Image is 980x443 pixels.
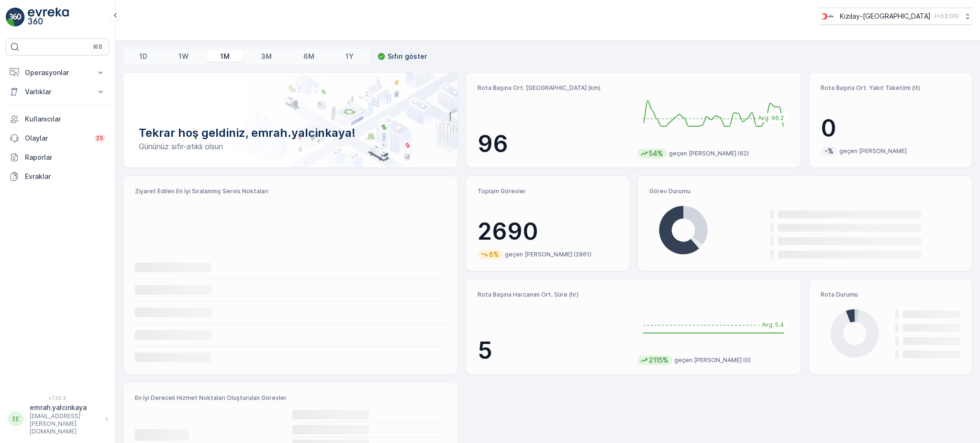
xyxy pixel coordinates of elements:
span: v 1.50.3 [6,395,109,401]
p: 0 [821,114,960,143]
p: geçen [PERSON_NAME] [839,147,907,155]
p: Varlıklar [25,87,90,97]
img: logo_light-DOdMpM7g.png [28,8,69,27]
img: logo [6,8,25,27]
p: Kızılay-[GEOGRAPHIC_DATA] [840,11,931,21]
p: Ziyaret Edilen En İyi Sıralanmış Servis Noktaları [135,188,446,195]
p: Rota Başına Harcanan Ort. Süre (hr) [478,291,629,299]
p: Rota Başına Ort. [GEOGRAPHIC_DATA] (km) [478,84,629,92]
p: 54% [648,149,664,158]
button: Varlıklar [6,82,109,101]
p: Olaylar [25,133,89,143]
p: 2115% [648,355,669,365]
p: Rota Durumu [821,291,960,299]
img: k%C4%B1z%C4%B1lay_jywRncg.png [819,11,836,22]
p: ( +03:00 ) [935,12,959,20]
p: geçen [PERSON_NAME] (0) [674,356,751,364]
p: Toplam Görevler [478,188,617,195]
p: 25 [96,134,103,142]
p: Operasyonlar [25,68,90,78]
p: 2690 [478,217,617,246]
p: -% [824,146,835,156]
p: emrah.yalcinkaya [30,403,100,412]
a: Raporlar [6,148,109,167]
p: Rota Başına Ort. Yakıt Tüketimi (lt) [821,84,960,92]
p: Gününüz sıfır-atıklı olsun [139,141,442,152]
p: Raporlar [25,153,105,162]
p: 1W [178,52,189,61]
p: geçen [PERSON_NAME] (2861) [505,251,591,258]
button: EEemrah.yalcinkaya[EMAIL_ADDRESS][PERSON_NAME][DOMAIN_NAME] [6,403,109,435]
p: Görev Durumu [649,188,960,195]
button: Kızılay-[GEOGRAPHIC_DATA](+03:00) [819,8,972,25]
a: Kullanıcılar [6,110,109,129]
a: Evraklar [6,167,109,186]
p: 5 [478,336,629,365]
p: Tekrar hoş geldiniz, emrah.yalcinkaya! [139,125,442,141]
p: En İyi Dereceli Hizmet Noktaları Oluşturulan Görevler [135,394,446,402]
p: 6% [488,250,500,259]
p: 96 [478,130,629,158]
p: Evraklar [25,172,105,181]
button: Operasyonlar [6,63,109,82]
p: 1Y [345,52,354,61]
p: 1M [220,52,230,61]
div: EE [8,411,23,427]
p: Kullanıcılar [25,114,105,124]
p: 6M [303,52,314,61]
p: ⌘B [93,43,102,51]
p: 1D [139,52,147,61]
a: Olaylar25 [6,129,109,148]
p: [EMAIL_ADDRESS][PERSON_NAME][DOMAIN_NAME] [30,412,100,435]
p: 3M [261,52,272,61]
p: geçen [PERSON_NAME] (62) [669,150,749,157]
p: Sıfırı göster [388,52,427,61]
